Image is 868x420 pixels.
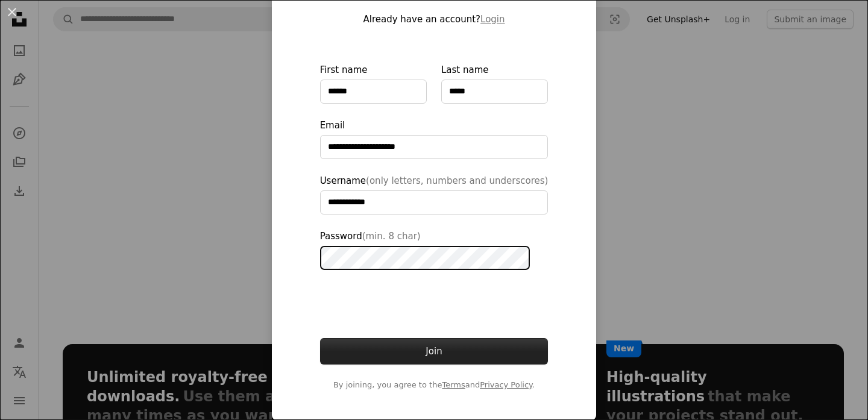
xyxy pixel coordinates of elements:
a: Terms [442,380,465,389]
label: Last name [441,63,548,104]
label: Username [320,174,549,215]
label: First name [320,63,427,104]
span: (min. 8 char) [362,231,421,242]
span: (only letters, numbers and underscores) [366,175,548,186]
button: Join [320,338,549,365]
p: Already have an account? [320,12,549,27]
input: Email [320,135,549,159]
span: By joining, you agree to the and . [320,379,549,391]
label: Password [320,229,549,270]
input: Last name [441,80,548,104]
label: Email [320,118,549,159]
a: Privacy Policy [480,380,532,389]
input: First name [320,80,427,104]
button: Login [480,12,505,27]
input: Password(min. 8 char) [320,246,530,270]
input: Username(only letters, numbers and underscores) [320,190,549,215]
